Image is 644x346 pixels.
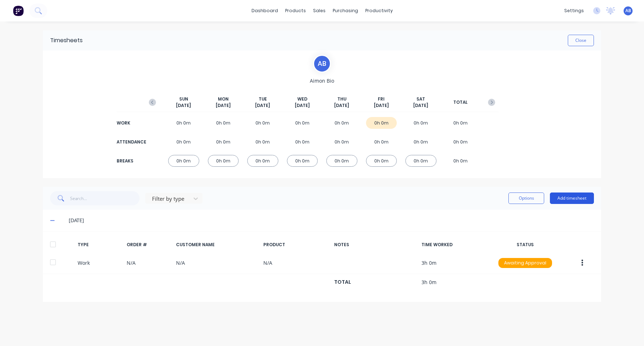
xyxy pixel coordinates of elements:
span: SUN [179,96,188,102]
div: sales [309,5,329,16]
div: 0h 0m [168,136,199,148]
span: MON [218,96,229,102]
div: ORDER # [127,242,170,248]
div: 0h 0m [208,136,239,148]
div: 0h 0m [287,155,318,167]
img: Factory [13,5,24,16]
div: 0h 0m [366,136,397,148]
div: purchasing [329,5,362,16]
div: 0h 0m [445,155,476,167]
div: NOTES [334,242,416,248]
div: 0h 0m [287,117,318,129]
span: [DATE] [216,102,231,109]
div: 0h 0m [247,136,278,148]
div: 0h 0m [208,117,239,129]
div: PRODUCT [263,242,328,248]
span: FRI [378,96,385,102]
div: Awaiting Approval [498,258,552,268]
div: 0h 0m [326,136,357,148]
button: Options [508,193,544,204]
div: settings [561,5,587,16]
div: CUSTOMER NAME [176,242,258,248]
div: products [282,5,309,16]
div: 0h 0m [287,136,318,148]
div: 0h 0m [208,155,239,167]
span: TUE [259,96,267,102]
span: Aimon Bio [310,77,334,84]
div: 0h 0m [366,117,397,129]
button: Add timesheet [550,193,594,204]
span: WED [297,96,307,102]
span: [DATE] [295,102,310,109]
div: TYPE [78,242,121,248]
div: A B [313,55,331,73]
span: [DATE] [374,102,389,109]
div: 0h 0m [405,136,436,148]
div: 0h 0m [247,117,278,129]
div: 0h 0m [247,155,278,167]
div: 0h 0m [405,155,436,167]
span: THU [337,96,346,102]
span: SAT [416,96,425,102]
div: [DATE] [69,216,594,224]
div: STATUS [493,242,558,248]
div: 0h 0m [366,155,397,167]
div: 0h 0m [445,117,476,129]
div: 0h 0m [405,117,436,129]
span: TOTAL [453,99,468,106]
div: WORK [117,120,145,126]
div: ATTENDANCE [117,139,145,145]
div: Timesheets [50,36,83,45]
span: [DATE] [334,102,349,109]
span: [DATE] [413,102,428,109]
div: BREAKS [117,158,145,164]
div: productivity [362,5,396,16]
button: Close [568,35,594,46]
span: [DATE] [176,102,191,109]
div: 0h 0m [168,117,199,129]
span: AB [625,8,631,14]
a: dashboard [248,5,282,16]
input: Search... [70,191,140,205]
div: TIME WORKED [421,242,487,248]
div: 0h 0m [326,155,357,167]
span: [DATE] [255,102,270,109]
div: 0h 0m [445,136,476,148]
div: 0h 0m [326,117,357,129]
div: 0h 0m [168,155,199,167]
